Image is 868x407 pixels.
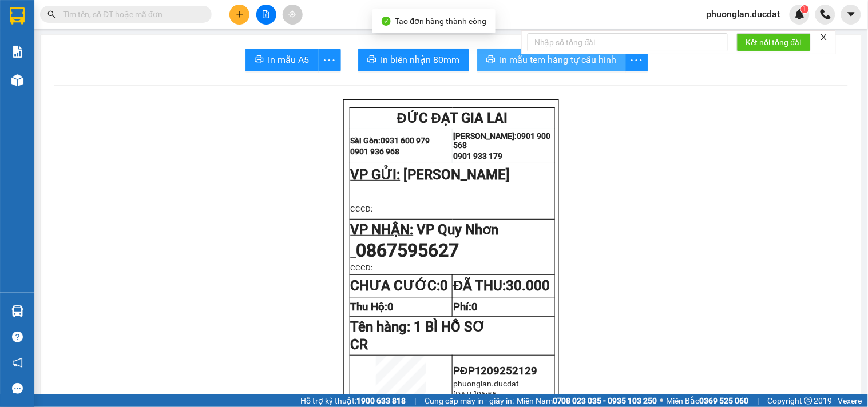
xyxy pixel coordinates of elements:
[12,332,23,342] span: question-circle
[414,394,416,407] span: |
[11,46,23,58] img: solution-icon
[395,17,487,26] span: Tạo đơn hàng thành công
[804,397,812,405] span: copyright
[821,9,831,19] img: phone-icon
[441,278,449,294] span: 0
[356,396,406,405] strong: 1900 633 818
[746,36,802,49] span: Kết nối tổng đài
[667,394,749,407] span: Miền Bắc
[351,222,414,238] span: VP NHẬN:
[351,301,394,313] strong: Thu Hộ:
[803,5,807,13] span: 1
[414,319,486,335] span: 1 BÌ HỒ SƠ
[801,5,809,13] sup: 1
[477,49,626,71] button: printerIn mẫu tem hàng tự cấu hình
[425,394,514,407] span: Cung cấp máy in - giấy in:
[453,365,537,377] span: PĐP1209252129
[737,33,811,51] button: Kết nối tổng đài
[381,53,460,67] span: In biên nhận 80mm
[471,301,478,313] span: 0
[351,136,381,145] strong: Sài Gòn:
[351,337,368,353] span: CR
[351,205,373,213] span: CCCD:
[351,319,486,335] span: Tên hàng:
[351,147,400,156] strong: 0901 936 968
[318,49,341,71] button: more
[417,222,499,238] span: VP Quy Nhơn
[453,301,478,313] strong: Phí:
[367,55,376,66] span: printer
[283,5,303,25] button: aim
[351,278,449,294] strong: CHƯA CƯỚC:
[245,49,319,71] button: printerIn mẫu A5
[358,49,469,71] button: printerIn biên nhận 80mm
[382,17,391,26] span: check-circle
[477,390,497,399] span: 06:55
[625,49,648,71] button: more
[229,5,249,25] button: plus
[500,53,617,67] span: In mẫu tem hàng tự cấu hình
[268,53,310,67] span: In mẫu A5
[626,53,648,67] span: more
[351,167,401,183] span: VP GỬI:
[453,278,550,294] strong: ĐÃ THU:
[758,394,759,407] span: |
[288,10,296,18] span: aim
[660,398,664,403] span: ⚪️
[256,5,276,25] button: file-add
[319,53,340,67] span: more
[12,357,23,368] span: notification
[381,136,430,145] strong: 0931 600 979
[12,383,23,394] span: message
[255,55,264,66] span: printer
[453,390,477,399] span: [DATE]
[11,74,23,86] img: warehouse-icon
[820,33,828,41] span: close
[700,396,749,405] strong: 0369 525 060
[528,33,728,51] input: Nhập số tổng đài
[236,10,244,18] span: plus
[846,9,857,19] span: caret-down
[63,8,198,21] input: Tìm tên, số ĐT hoặc mã đơn
[351,264,373,272] span: CCCD:
[453,151,502,161] strong: 0901 933 179
[453,379,519,388] span: phuonglan.ducdat
[388,301,394,313] span: 0
[47,10,56,18] span: search
[300,394,406,407] span: Hỗ trợ kỹ thuật:
[697,7,790,21] span: phuonglan.ducdat
[841,5,861,25] button: caret-down
[795,9,805,19] img: icon-new-feature
[397,110,508,126] span: ĐỨC ĐẠT GIA LAI
[10,7,25,25] img: logo-vxr
[404,167,510,183] span: [PERSON_NAME]
[11,305,23,317] img: warehouse-icon
[453,131,550,150] strong: 0901 900 568
[517,394,657,407] span: Miền Nam
[453,131,517,141] strong: [PERSON_NAME]:
[506,278,550,294] span: 30.000
[486,55,496,66] span: printer
[262,10,270,18] span: file-add
[356,240,459,261] span: 0867595627
[553,396,657,405] strong: 0708 023 035 - 0935 103 250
